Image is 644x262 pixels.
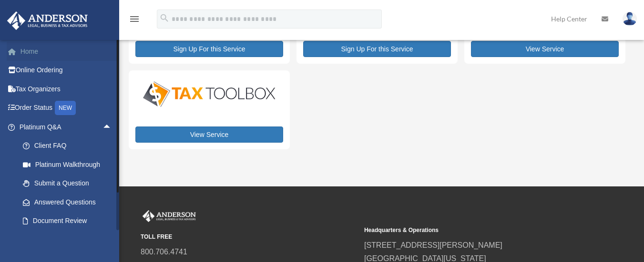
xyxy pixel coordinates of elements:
[623,12,637,26] img: User Pic
[141,248,187,256] a: 800.706.4741
[7,98,126,118] a: Order StatusNEW
[141,232,358,242] small: TOLL FREE
[7,42,126,61] a: Home
[4,11,91,30] img: Anderson Advisors Platinum Portal
[13,155,126,174] a: Platinum Walkthrough
[135,126,283,143] a: View Service
[364,241,502,249] a: [STREET_ADDRESS][PERSON_NAME]
[471,41,619,57] a: View Service
[129,13,140,25] i: menu
[135,41,283,57] a: Sign Up For this Service
[129,17,140,25] a: menu
[7,117,126,136] a: Platinum Q&Aarrow_drop_up
[7,61,126,80] a: Online Ordering
[159,13,170,23] i: search
[13,136,126,155] a: Client FAQ
[303,41,451,57] a: Sign Up For this Service
[13,193,126,212] a: Answered Questions
[7,79,126,98] a: Tax Organizers
[55,101,76,115] div: NEW
[13,174,126,193] a: Submit a Question
[141,210,198,223] img: Anderson Advisors Platinum Portal
[364,225,581,235] small: Headquarters & Operations
[13,212,126,231] a: Document Review
[102,117,122,137] span: arrow_drop_up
